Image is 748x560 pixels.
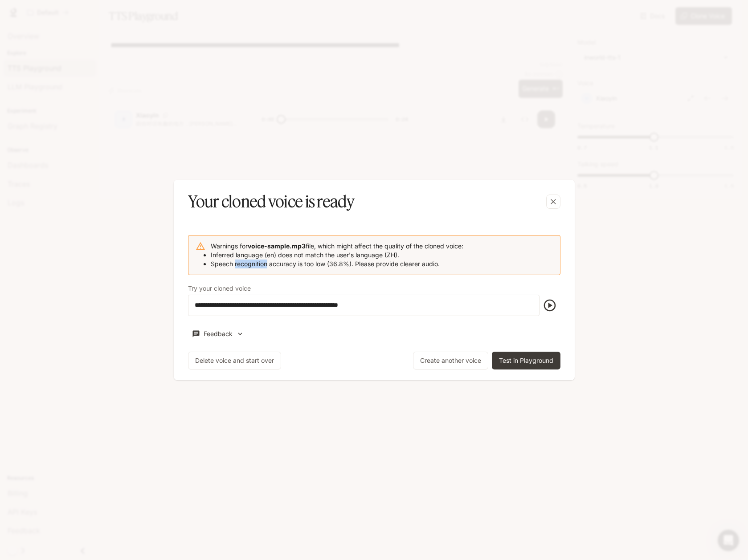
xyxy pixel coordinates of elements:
button: Create another voice [413,352,488,369]
button: Test in Playground [492,352,560,369]
b: voice-sample.mp3 [248,242,306,250]
button: Feedback [188,327,249,341]
h5: Your cloned voice is ready [188,191,354,213]
div: Warnings for file, which might affect the quality of the cloned voice: [211,238,463,272]
li: Speech recognition accuracy is too low (36.8%). Please provide clearer audio. [211,260,463,268]
button: Delete voice and start over [188,352,281,369]
p: Try your cloned voice [188,285,251,292]
li: Inferred language (en) does not match the user's language (ZH). [211,251,463,260]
